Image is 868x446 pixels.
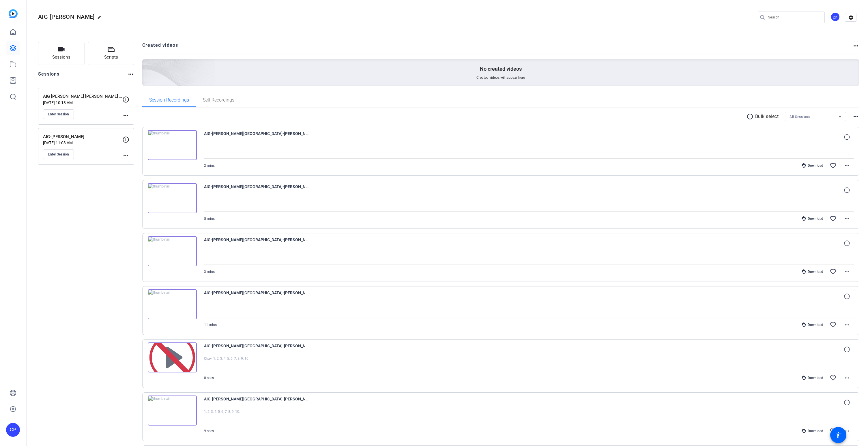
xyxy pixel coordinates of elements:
[148,236,197,266] img: thumb-nail
[204,217,215,221] span: 5 mins
[38,13,94,20] span: AIG-[PERSON_NAME]
[48,112,69,117] span: Enter Session
[799,376,826,380] div: Download
[476,75,525,80] span: Created videos will appear here
[148,130,197,160] img: thumb-nail
[768,14,820,21] input: Search
[43,100,122,105] p: [DATE] 10:18 AM
[148,289,197,319] img: thumb-nail
[122,112,129,119] mat-icon: more_horiz
[148,342,197,372] img: Preview is unavailable
[43,93,122,100] p: AIG [PERSON_NAME] [PERSON_NAME] 6-Oct
[830,268,837,275] mat-icon: favorite_border
[97,15,104,22] mat-icon: edit
[799,163,826,168] div: Download
[142,42,853,53] h2: Created videos
[799,323,826,327] div: Download
[204,236,311,250] span: AIG-[PERSON_NAME][GEOGRAPHIC_DATA]-[PERSON_NAME]-2025-09-01-12-41-16-138-0
[38,71,60,82] h2: Sessions
[843,215,850,222] mat-icon: more_horiz
[104,54,118,61] span: Scripts
[852,42,859,49] mat-icon: more_horiz
[835,432,842,438] mat-icon: accessibility
[204,376,214,380] span: 0 secs
[830,374,837,381] mat-icon: favorite_border
[830,12,840,22] div: CP
[204,183,311,197] span: AIG-[PERSON_NAME][GEOGRAPHIC_DATA]-[PERSON_NAME]-2025-09-01-12-45-37-336-0
[843,162,850,169] mat-icon: more_horiz
[830,162,837,169] mat-icon: favorite_border
[43,109,74,119] button: Enter Session
[204,323,217,327] span: 11 mins
[43,140,122,145] p: [DATE] 11:03 AM
[43,134,122,140] p: AIG-[PERSON_NAME]
[204,270,215,274] span: 3 mins
[122,152,129,159] mat-icon: more_horiz
[843,428,850,434] mat-icon: more_horiz
[790,115,810,119] span: All Sessions
[830,321,837,328] mat-icon: favorite_border
[830,12,841,22] ngx-avatar: Chris Pulleyn
[204,342,311,356] span: AIG-[PERSON_NAME][GEOGRAPHIC_DATA]-[PERSON_NAME]-2025-09-01-12-23-15-017-1
[127,71,134,78] mat-icon: more_horiz
[43,149,74,159] button: Enter Session
[830,428,837,434] mat-icon: favorite_border
[6,423,20,437] div: CP
[204,130,311,144] span: AIG-[PERSON_NAME][GEOGRAPHIC_DATA]-[PERSON_NAME]-2025-09-01-12-51-05-439-0
[204,164,215,168] span: 2 mins
[52,54,70,61] span: Sessions
[747,113,755,120] mat-icon: radio_button_unchecked
[203,98,234,102] span: Self Recordings
[845,13,857,22] mat-icon: settings
[148,183,197,213] img: thumb-nail
[148,396,197,426] img: thumb-nail
[480,65,522,72] p: No created videos
[843,374,850,381] mat-icon: more_horiz
[843,268,850,275] mat-icon: more_horiz
[78,2,215,127] img: Creted videos background
[9,9,18,18] img: blue-gradient.svg
[88,42,134,65] button: Scripts
[204,429,214,433] span: 9 secs
[204,289,311,303] span: AIG-[PERSON_NAME][GEOGRAPHIC_DATA]-[PERSON_NAME]-2025-09-01-12-29-41-448-0
[852,113,859,120] mat-icon: more_horiz
[149,98,189,102] span: Session Recordings
[38,42,85,65] button: Sessions
[799,269,826,274] div: Download
[799,216,826,221] div: Download
[843,321,850,328] mat-icon: more_horiz
[799,429,826,433] div: Download
[48,152,69,157] span: Enter Session
[204,396,311,409] span: AIG-[PERSON_NAME][GEOGRAPHIC_DATA]-[PERSON_NAME]-2025-09-01-12-23-15-017-0
[755,113,779,120] p: Bulk select
[830,215,837,222] mat-icon: favorite_border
